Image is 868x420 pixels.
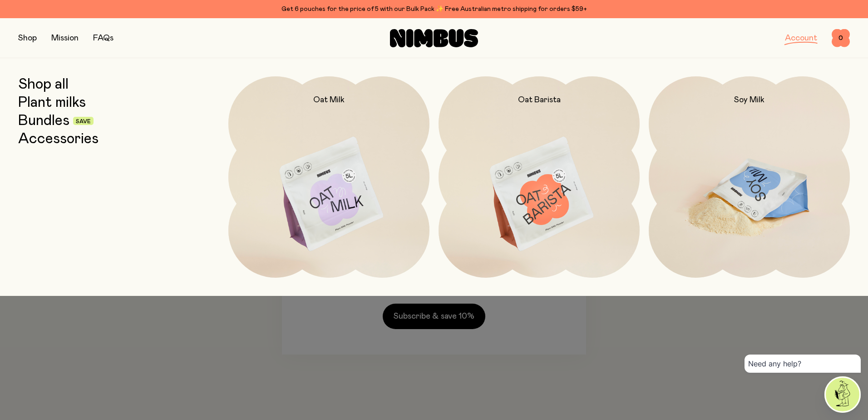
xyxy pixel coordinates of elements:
[745,355,861,373] div: Need any help?
[313,95,345,105] h2: Oat Milk
[832,29,850,47] button: 0
[228,76,429,278] a: Oat Milk
[785,34,817,42] a: Account
[734,95,764,105] h2: Soy Milk
[18,4,850,15] div: Get 6 pouches for the price of 5 with our Bulk Pack ✨ Free Australian metro shipping for orders $59+
[18,131,99,147] a: Accessories
[93,34,113,42] a: FAQs
[76,119,91,124] span: Save
[18,95,86,111] a: Plant milks
[826,378,859,411] img: agent
[51,34,79,42] a: Mission
[18,76,69,93] a: Shop all
[518,95,561,105] h2: Oat Barista
[649,76,850,278] a: Soy Milk
[18,113,69,129] a: Bundles
[439,76,640,278] a: Oat Barista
